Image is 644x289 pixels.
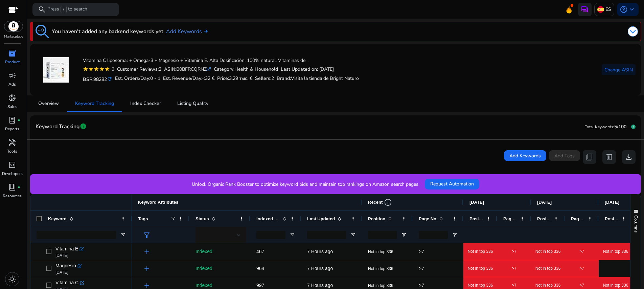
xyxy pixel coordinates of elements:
[425,179,479,190] button: Request Automation
[620,5,628,14] span: account_circle
[585,124,614,130] span: Total Keywords:
[8,94,16,102] span: donut_small
[192,181,419,188] p: Unlock Organic Rank Booster to optimize keyword bids and maintain top rankings on Amazon search p...
[469,200,484,205] span: [DATE]
[8,138,16,147] span: handyman
[419,283,424,288] span: >7
[401,232,407,238] button: Open Filter Menu
[290,232,295,238] button: Open Filter Menu
[307,283,333,288] span: 7 Hours ago
[107,76,112,82] mat-icon: refresh
[256,249,264,254] span: 467
[94,66,99,72] mat-icon: star
[8,49,16,57] span: inventory_2
[625,153,633,161] span: download
[452,232,457,238] button: Open Filter Menu
[271,75,274,82] span: 2
[255,76,274,82] h5: Sellers:
[18,186,20,188] span: fiber_manual_record
[115,76,160,82] h5: Est. Orders/Day:
[597,6,604,13] img: es.svg
[3,193,22,199] p: Resources
[291,75,359,82] span: Visita la tienda de Bright Naturo
[55,261,76,270] span: Magnesio
[605,3,611,15] p: ES
[36,121,80,133] span: Keyword Tracking
[605,200,619,205] span: [DATE]
[579,266,584,271] span: >7
[468,283,493,288] span: Not in top 336
[7,148,17,154] p: Tools
[307,266,333,271] span: 7 Hours ago
[605,216,619,221] span: Position
[195,266,212,271] span: Indexed
[138,200,178,205] span: Keyword Attributes
[535,249,561,254] span: Not in top 336
[368,231,397,239] input: Position Filter Input
[83,75,112,83] h5: BSR:
[202,29,208,33] img: arrow-right.svg
[281,66,334,73] div: : [DATE]
[579,249,584,254] span: >7
[37,231,116,239] input: Keyword Filter Input
[384,198,392,206] span: info
[48,216,67,221] span: Keyword
[419,266,424,271] span: >7
[579,283,584,288] span: >7
[368,283,393,288] span: Not in top 336
[571,216,585,221] span: Page No
[307,216,335,221] span: Last Updated
[512,249,516,254] span: >7
[603,249,628,254] span: Not in top 336
[164,66,211,73] div: B0BFRCQRNZ
[5,126,19,132] p: Reports
[177,101,208,106] span: Listing Quality
[368,266,393,271] span: Not in top 336
[143,231,151,239] span: filter_alt
[602,64,636,75] button: Change ASIN
[217,76,252,82] h5: Price:
[8,81,16,87] p: Ads
[55,244,78,253] span: Vitamina E
[535,283,561,288] span: Not in top 336
[512,283,516,288] span: >7
[256,231,285,239] input: Indexed Products Filter Input
[468,249,493,254] span: Not in top 336
[164,66,176,72] b: ASIN:
[55,270,82,275] p: [DATE]
[117,66,159,72] b: Customer Reviews:
[256,266,264,271] span: 964
[277,76,359,82] h5: :
[4,21,23,31] img: amazon.svg
[8,183,16,191] span: book_4
[419,216,436,221] span: Page No
[419,249,424,254] span: >7
[61,6,67,13] span: /
[430,180,474,187] span: Request Automation
[468,266,493,271] span: Not in top 336
[143,248,151,256] span: add
[52,27,163,36] h3: You haven't added any backend keywords yet
[368,198,392,206] div: Recent
[604,66,633,73] span: Change ASIN
[99,66,105,72] mat-icon: star
[88,66,94,72] mat-icon: star
[350,232,356,238] button: Open Filter Menu
[130,101,161,106] span: Index Checker
[105,66,110,72] mat-icon: star
[633,215,639,232] span: Columns
[120,232,126,238] button: Open Filter Menu
[83,66,88,72] mat-icon: star
[277,75,290,82] span: Brand
[368,216,385,221] span: Position
[8,161,16,169] span: code_blocks
[8,116,16,124] span: lab_profile
[7,104,17,110] p: Sales
[43,57,69,83] img: 41JEx1K-mhL._AC_US40_.jpg
[195,216,209,221] span: Status
[55,253,84,258] p: [DATE]
[75,101,114,106] span: Keyword Tracking
[195,249,212,254] span: Indexed
[80,123,87,130] span: info
[307,249,333,254] span: 7 Hours ago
